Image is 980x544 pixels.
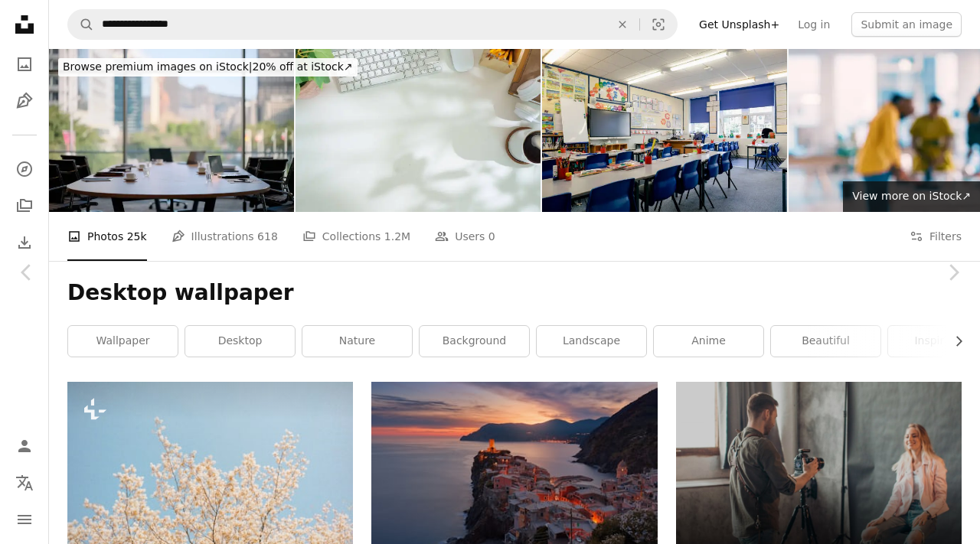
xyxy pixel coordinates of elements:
span: 618 [257,228,278,245]
span: 1.2M [384,228,410,245]
a: Illustrations [9,86,40,116]
h1: Desktop wallpaper [67,279,962,307]
a: aerial view of village on mountain cliff during orange sunset [371,470,657,484]
button: Filters [910,212,962,261]
a: nature [302,326,412,357]
img: Top view white office desk with keyboard, coffee cup, headphone and stationery. [296,49,541,212]
a: Explore [9,154,40,184]
a: Log in [789,12,839,37]
img: Chairs, table and technology in empty boardroom of corporate office for meeting with window view.... [49,49,294,212]
span: 0 [488,228,495,245]
a: Log in / Sign up [9,431,40,461]
span: 20% off at iStock ↗ [63,60,353,73]
button: Language [9,467,40,498]
a: a tree with white flowers against a blue sky [67,470,353,484]
a: desktop [185,326,295,357]
a: Illustrations 618 [171,212,278,261]
a: anime [654,326,763,357]
a: Photos [9,49,40,80]
span: View more on iStock ↗ [852,190,971,202]
button: Visual search [640,10,677,39]
button: Clear [606,10,639,39]
a: Users 0 [435,212,495,261]
button: Menu [9,504,40,535]
a: landscape [537,326,646,357]
img: Empty Classroom [542,49,787,212]
a: View more on iStock↗ [843,181,980,212]
a: Collections 1.2M [302,212,410,261]
a: wallpaper [68,326,178,357]
a: Get Unsplash+ [690,12,789,37]
a: beautiful [771,326,880,357]
a: Browse premium images on iStock|20% off at iStock↗ [49,49,367,86]
a: background [420,326,529,357]
form: Find visuals sitewide [67,9,678,40]
button: Submit an image [851,12,962,37]
span: Browse premium images on iStock | [63,60,252,73]
button: Search Unsplash [68,10,94,39]
a: Next [926,199,980,346]
a: Collections [9,191,40,221]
